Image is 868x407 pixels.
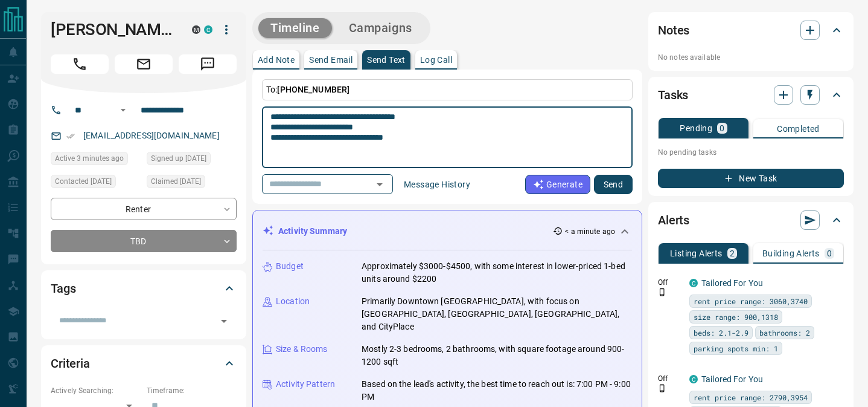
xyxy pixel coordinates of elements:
p: Budget [276,260,304,273]
div: Alerts [658,206,844,235]
p: Actively Searching: [51,385,141,396]
button: New Task [658,169,844,188]
button: Send [594,175,633,194]
p: Log Call [420,56,452,64]
p: Send Text [367,56,406,64]
p: No pending tasks [658,143,844,161]
p: Primarily Downtown [GEOGRAPHIC_DATA], with focus on [GEOGRAPHIC_DATA], [GEOGRAPHIC_DATA], [GEOGRA... [362,295,632,333]
p: Approximately $3000-$4500, with some interest in lower-priced 1-bed units around $2200 [362,260,632,285]
button: Generate [525,175,590,194]
span: [PHONE_NUMBER] [277,85,349,94]
h2: Criteria [51,354,90,373]
a: Tailored For You [701,374,763,384]
p: Activity Summary [278,225,347,238]
p: Off [658,373,682,384]
p: Location [276,295,310,308]
div: Fri Aug 12 2022 [147,175,237,192]
h2: Alerts [658,210,689,230]
h2: Notes [658,21,689,40]
p: Building Alerts [762,249,820,258]
span: Email [115,54,173,74]
span: beds: 2.1-2.9 [694,327,748,339]
div: mrloft.ca [192,25,200,34]
span: Contacted [DATE] [55,175,112,187]
span: Call [51,54,109,74]
p: 0 [720,124,724,132]
p: Add Note [258,56,295,64]
p: Mostly 2-3 bedrooms, 2 bathrooms, with square footage around 900-1200 sqft [362,343,632,368]
span: parking spots min: 1 [694,342,778,354]
button: Open [116,103,130,117]
div: Activity Summary< a minute ago [263,220,632,243]
div: Notes [658,16,844,45]
span: Active 3 minutes ago [55,152,124,164]
span: Signed up [DATE] [151,152,206,164]
p: Listing Alerts [670,249,723,258]
p: Off [658,277,682,288]
button: Timeline [258,18,332,38]
span: rent price range: 3060,3740 [694,295,808,307]
div: Criteria [51,349,237,378]
span: rent price range: 2790,3954 [694,391,808,403]
a: [EMAIL_ADDRESS][DOMAIN_NAME] [83,131,220,140]
span: size range: 900,1318 [694,311,778,323]
button: Open [215,313,232,330]
button: Message History [397,175,477,194]
div: Tasks [658,80,844,109]
svg: Push Notification Only [658,288,666,296]
div: Fri Dec 11 2020 [147,152,237,169]
div: Sat Aug 13 2022 [51,175,141,192]
div: condos.ca [689,375,698,383]
p: No notes available [658,52,844,63]
button: Campaigns [337,18,424,38]
p: To: [262,79,633,100]
h2: Tasks [658,85,688,105]
div: Tags [51,274,237,303]
p: Send Email [309,56,353,64]
p: Timeframe: [147,385,237,396]
p: 2 [730,249,735,258]
h1: [PERSON_NAME] [51,20,174,39]
p: Activity Pattern [276,378,335,391]
div: TBD [51,230,237,252]
div: Renter [51,198,237,220]
h2: Tags [51,279,75,298]
div: condos.ca [689,279,698,287]
svg: Email Verified [66,132,75,140]
a: Tailored For You [701,278,763,288]
span: Message [179,54,237,74]
p: < a minute ago [565,226,615,237]
p: 0 [827,249,832,258]
svg: Push Notification Only [658,384,666,392]
span: bathrooms: 2 [759,327,810,339]
p: Size & Rooms [276,343,328,356]
div: Mon Sep 15 2025 [51,152,141,169]
p: Based on the lead's activity, the best time to reach out is: 7:00 PM - 9:00 PM [362,378,632,403]
p: Pending [680,124,712,132]
p: Completed [777,125,820,133]
button: Open [371,176,388,193]
span: Claimed [DATE] [151,175,201,187]
div: condos.ca [204,25,212,34]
